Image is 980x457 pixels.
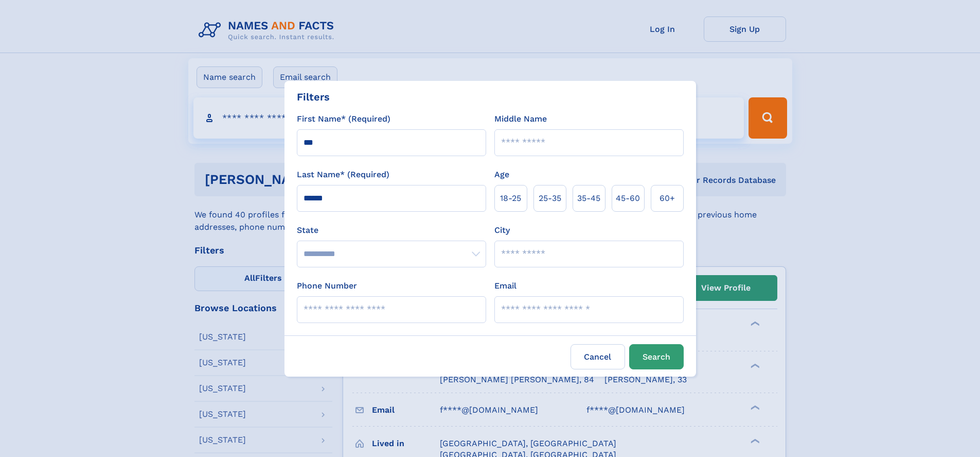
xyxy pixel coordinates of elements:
button: Search [629,344,684,369]
label: Middle Name [494,113,547,125]
span: 18‑25 [500,192,521,205]
label: Last Name* (Required) [297,168,389,181]
label: Phone Number [297,280,357,292]
label: Cancel [571,344,625,369]
label: Age [494,168,509,181]
span: 35‑45 [577,192,600,205]
label: City [494,224,510,236]
span: 25‑35 [539,192,561,205]
label: Email [494,280,516,292]
span: 60+ [660,192,675,205]
span: 45‑60 [616,192,640,205]
label: State [297,224,486,236]
div: Filters [297,89,330,105]
label: First Name* (Required) [297,113,390,125]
